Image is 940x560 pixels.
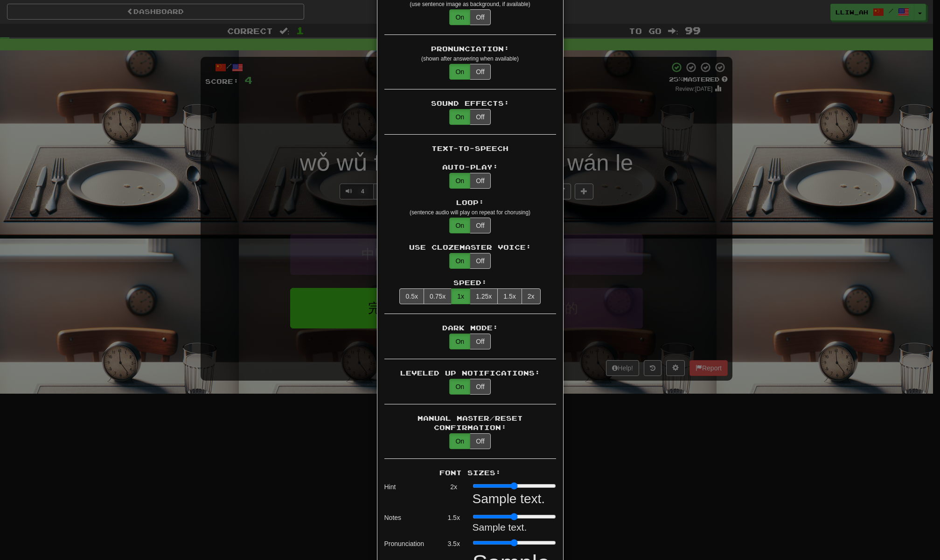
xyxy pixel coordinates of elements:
button: On [449,433,470,449]
div: Text-to-speech speed [399,288,540,304]
button: Off [470,253,490,269]
div: Use Clozemaster Voice: [384,243,556,252]
small: (sentence audio will play on repeat for chorusing) [410,209,530,216]
button: 0.5x [399,288,424,304]
button: 2x [522,288,541,304]
button: On [449,9,470,25]
div: Dark Mode: [384,323,556,333]
div: Pronunciation: [384,44,556,54]
div: Text-to-Speech [384,144,556,153]
div: 1.5 x [440,513,468,534]
div: Font Sizes: [384,468,556,478]
button: 0.75x [424,288,452,304]
small: (use sentence image as background, if available) [410,1,530,7]
div: Sound Effects: [384,99,556,108]
div: Use Clozemaster text-to-speech [449,253,490,269]
button: On [449,379,470,395]
div: Sample text. [473,520,556,534]
div: Text-to-speech looping [449,218,490,233]
button: Off [470,433,490,449]
button: Off [470,64,490,80]
div: 2 x [440,482,468,508]
button: On [449,218,470,233]
div: Text-to-speech auto-play [449,173,490,189]
small: (shown after answering when available) [421,55,519,62]
button: 1.25x [470,288,498,304]
div: Loop: [384,198,556,207]
div: Notes [384,513,440,534]
button: On [449,64,470,80]
button: On [449,173,470,189]
div: Speed: [384,278,556,287]
div: Hint [384,482,440,508]
button: 1.5x [497,288,522,304]
button: Off [470,9,490,25]
button: Off [470,173,490,189]
button: On [449,334,470,349]
div: Auto-Play: [384,163,556,172]
button: On [449,253,470,269]
div: Leveled Up Notifications: [384,369,556,378]
button: On [449,109,470,125]
button: Off [470,109,490,125]
button: 1x [451,288,470,304]
button: Off [470,334,490,349]
div: translations [449,9,490,25]
div: Manual Master/Reset Confirmation: [384,414,556,432]
button: Off [470,379,490,395]
div: Sample text. [473,490,556,508]
button: Off [470,218,490,233]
